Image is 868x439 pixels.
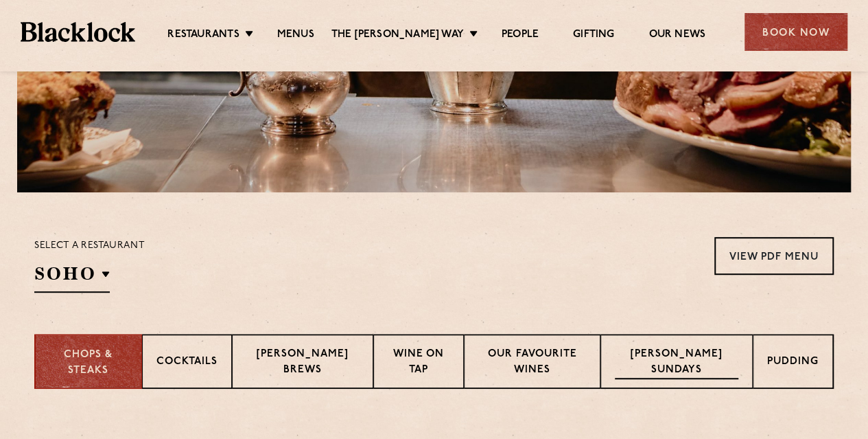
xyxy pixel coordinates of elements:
[246,347,359,379] p: [PERSON_NAME] Brews
[714,237,834,275] a: View PDF Menu
[34,262,110,293] h2: SOHO
[277,28,314,43] a: Menus
[615,347,738,379] p: [PERSON_NAME] Sundays
[331,28,464,43] a: The [PERSON_NAME] Way
[388,347,449,379] p: Wine on Tap
[156,354,218,372] p: Cocktails
[744,13,847,51] div: Book Now
[502,28,539,43] a: People
[648,28,705,43] a: Our News
[573,28,614,43] a: Gifting
[21,22,135,41] img: BL_Textured_Logo-footer-cropped.svg
[34,237,145,255] p: Select a restaurant
[49,348,128,379] p: Chops & Steaks
[767,354,819,372] p: Pudding
[478,347,587,379] p: Our favourite wines
[167,28,239,43] a: Restaurants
